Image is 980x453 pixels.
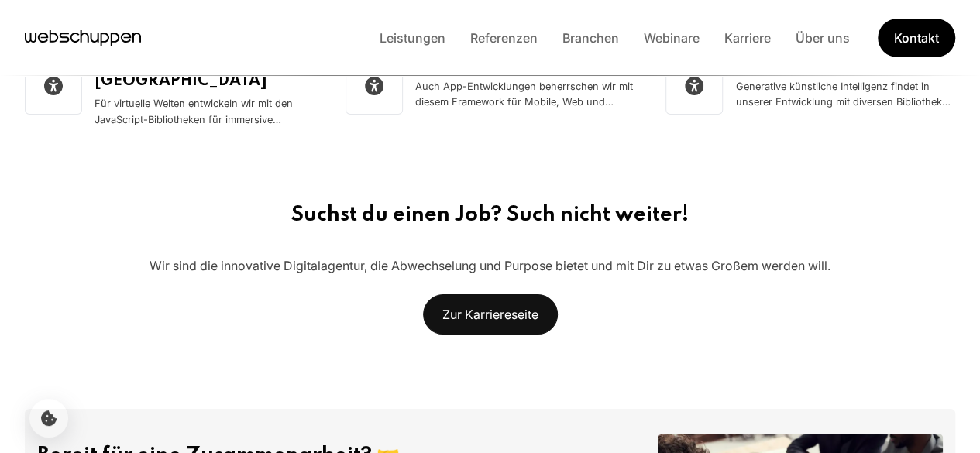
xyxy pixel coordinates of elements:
[735,79,955,112] small: Generative künstliche Intelligenz findet in unserer Entwicklung mit diversen Bibliotheken statt.
[878,19,955,57] a: Get Started
[150,256,830,276] p: Wir sind die innovative Digitalagentur, die Abwechselung und Purpose bietet und mit Dir zu etwas ...
[550,30,631,46] a: Branchen
[95,96,315,129] small: Für virtuelle Welten entwickeln wir mit den JavaScript-Bibliotheken für immersive Erlebnisse von ...
[783,30,862,46] a: Über uns
[423,294,558,335] a: Zur Karriereseite
[458,30,550,46] a: Referenzen
[29,399,68,438] button: Cookie-Einstellungen öffnen
[631,30,712,46] a: Webinare
[291,203,689,228] h3: Suchst du einen Job? Such nicht weiter!
[25,26,141,50] a: Hauptseite besuchen
[712,30,783,46] a: Karriere
[367,30,458,46] a: Leistungen
[415,79,635,112] small: Auch App-Entwicklungen beherrschen wir mit diesem Framework für Mobile, Web und Desktop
